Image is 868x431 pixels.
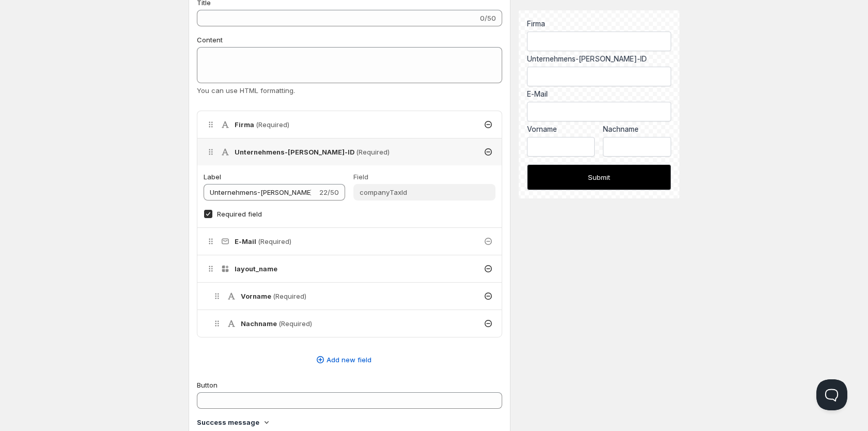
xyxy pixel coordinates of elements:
span: Required field [217,210,262,218]
label: Firma [527,19,671,29]
span: (Required) [256,120,289,129]
h4: Success message [197,417,259,427]
h4: Firma [235,119,289,130]
span: Label [204,173,221,181]
span: Add new field [327,355,371,365]
span: Content [197,36,223,44]
h4: Nachname [241,318,312,329]
label: Vorname [527,124,595,134]
span: You can use HTML formatting. [197,86,295,95]
span: Field [353,173,368,181]
label: Nachname [603,124,671,134]
h4: Vorname [241,291,306,301]
button: Add new field [191,351,496,368]
span: (Required) [356,148,390,156]
iframe: Help Scout Beacon - Open [816,379,847,410]
span: (Required) [273,292,306,300]
h4: Unternehmens-[PERSON_NAME]-ID [235,147,390,157]
button: Submit [527,164,671,190]
div: E-Mail [527,89,671,99]
h4: layout_name [235,264,277,274]
h4: E-Mail [235,236,291,247]
span: Button [197,381,218,389]
label: Unternehmens-[PERSON_NAME]-ID [527,54,671,64]
span: (Required) [258,237,291,245]
span: (Required) [278,319,312,328]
